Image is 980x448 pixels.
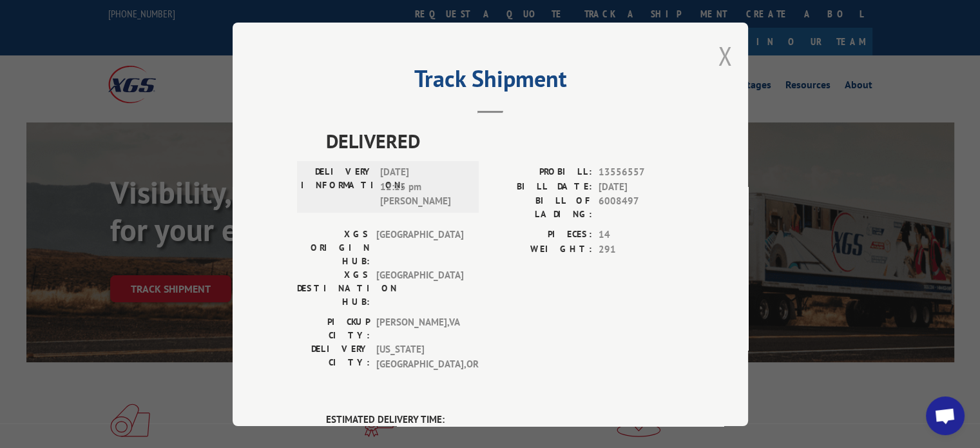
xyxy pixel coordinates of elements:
[490,194,592,221] label: BILL OF LADING:
[490,179,592,194] label: BILL DATE:
[326,413,684,427] label: ESTIMATED DELIVERY TIME:
[301,165,374,209] label: DELIVERY INFORMATION:
[380,165,467,209] span: [DATE] 12:15 pm [PERSON_NAME]
[297,342,370,371] label: DELIVERY CITY:
[599,228,684,242] span: 14
[297,315,370,342] label: PICKUP CITY:
[326,126,684,155] span: DELIVERED
[490,228,592,242] label: PIECES:
[297,70,684,94] h2: Track Shipment
[297,268,370,309] label: XGS DESTINATION HUB:
[376,315,463,342] span: [PERSON_NAME] , VA
[376,268,463,309] span: [GEOGRAPHIC_DATA]
[599,179,684,194] span: [DATE]
[297,228,370,268] label: XGS ORIGIN HUB:
[718,39,732,73] button: Close modal
[490,165,592,180] label: PROBILL:
[599,242,684,257] span: 291
[376,342,463,371] span: [US_STATE][GEOGRAPHIC_DATA] , OR
[599,165,684,180] span: 13556557
[926,396,965,435] div: Open chat
[599,194,684,221] span: 6008497
[490,242,592,257] label: WEIGHT:
[376,228,463,268] span: [GEOGRAPHIC_DATA]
